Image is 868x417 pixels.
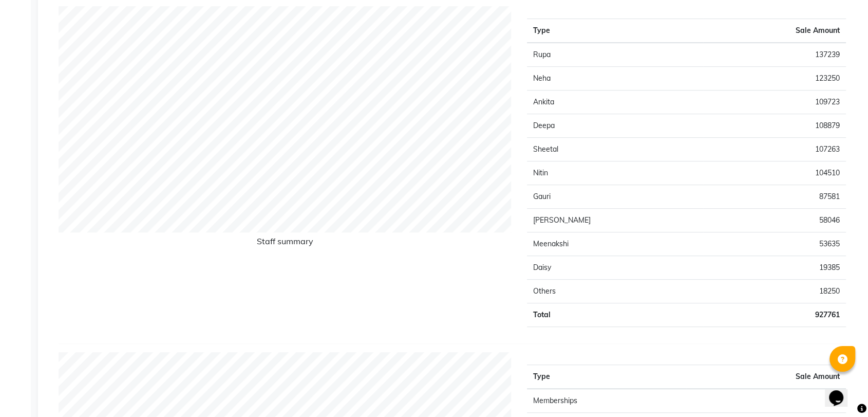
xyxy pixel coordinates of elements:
td: 109723 [703,90,846,114]
td: 0 [686,389,846,413]
td: [PERSON_NAME] [527,209,703,232]
h6: Staff summary [59,237,512,250]
td: Deepa [527,114,703,138]
th: Sale Amount [703,19,846,43]
td: Memberships [527,389,687,413]
td: 927761 [703,303,846,327]
td: 107263 [703,138,846,161]
td: Total [527,303,703,327]
td: 123250 [703,67,846,90]
td: 19385 [703,256,846,280]
td: Ankita [527,90,703,114]
td: 137239 [703,43,846,67]
td: 87581 [703,185,846,209]
td: 18250 [703,280,846,303]
td: Nitin [527,161,703,185]
td: 104510 [703,161,846,185]
td: 53635 [703,232,846,256]
th: Sale Amount [686,365,846,389]
th: Type [527,19,703,43]
iframe: chat widget [825,376,858,407]
td: Others [527,280,703,303]
td: Meenakshi [527,232,703,256]
th: Type [527,365,687,389]
td: Daisy [527,256,703,280]
td: 108879 [703,114,846,138]
td: Neha [527,67,703,90]
td: Sheetal [527,138,703,161]
td: 58046 [703,209,846,232]
td: Gauri [527,185,703,209]
td: Rupa [527,43,703,67]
